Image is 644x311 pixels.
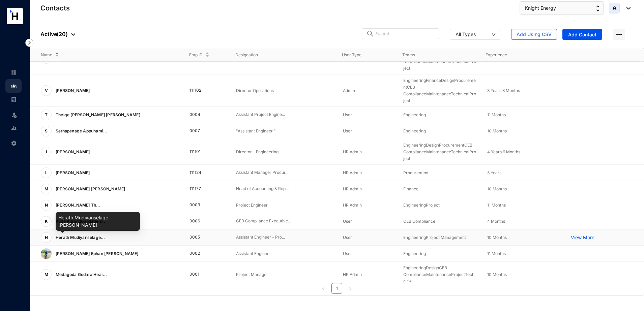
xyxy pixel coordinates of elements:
img: file-1740280201240_a911958c-41db-46bd-971a-582c37ae1f64 [41,248,52,259]
img: report-unselected.e6a6b4230fc7da01f883.svg [11,125,17,131]
p: [PERSON_NAME] [PERSON_NAME] [52,184,128,194]
td: 0003 [179,197,225,213]
p: CEB Compliance [403,218,476,225]
p: CEB Compliance Executive... [236,218,332,224]
span: left [321,287,325,291]
img: dropdown-black.8e83cc76930a90b1a4fdb6d089b7bf3a.svg [71,33,75,36]
span: L [45,171,48,175]
span: 10 Months [487,128,507,133]
p: Project Engineer [236,202,332,209]
p: Engineering Design CEB Compliance Maintenance Project Technical [403,265,476,285]
p: [PERSON_NAME] [52,167,93,178]
span: down [491,32,496,37]
td: 0002 [179,246,225,262]
button: Knight Energy [520,1,604,15]
li: Payroll [5,93,22,106]
span: HR Admin [343,203,362,208]
button: All Types [450,29,500,40]
span: 3 Years [487,170,501,175]
span: 3 Years 8 Months [487,88,520,93]
span: K [45,219,48,223]
th: Emp ID [178,48,225,62]
span: 11 Months [487,112,506,117]
img: nav-icon-right.af6afadce00d159da59955279c43614e.svg [25,39,33,47]
span: M [45,273,48,277]
p: Assistant Engineer - Pro... [236,234,332,241]
p: Director - Engineering [236,149,332,155]
span: Herath Mudiyanselage... [56,235,105,240]
span: HR Admin [343,149,362,154]
p: Active ( 20 ) [40,30,75,38]
button: right [345,283,356,294]
p: Engineering Project Management [403,234,476,241]
p: Thelge [PERSON_NAME] [PERSON_NAME] [52,110,143,120]
p: "Assistant Engineer " [236,128,332,134]
th: User Type [331,48,391,62]
span: User [343,219,352,224]
th: Designation [225,48,331,62]
img: payroll-unselected.b590312f920e76f0c668.svg [11,96,17,102]
p: [PERSON_NAME] [52,147,93,157]
img: more-horizontal.eedb2faff8778e1aceccc67cc90ae3cb.svg [613,29,625,40]
span: Add Using CSV [517,31,552,38]
td: 0006 [179,213,225,229]
p: Head of Accounting & Rep... [236,186,332,192]
span: 10 Months [487,235,507,240]
span: 11 Months [487,251,506,256]
li: Home [5,66,22,79]
span: Name [41,52,52,58]
p: Assistant Engineer [236,250,332,257]
span: Add Contact [568,31,596,38]
img: home-unselected.a29eae3204392db15eaf.svg [11,69,17,75]
div: Herath Mudiyanselage [PERSON_NAME] [56,212,140,231]
button: Add Using CSV [511,29,557,40]
span: Sethapenage Appuhami... [56,128,108,133]
span: Admin [343,88,355,93]
span: Knight Energy [525,4,556,12]
a: 1 [332,283,342,293]
span: H [45,236,48,240]
td: 111102 [179,74,225,107]
p: Engineering [403,128,476,134]
span: T [45,113,48,117]
p: Engineering Design Procurement CEB Compliance Maintenance Technical Project [403,142,476,162]
th: Experience [475,48,558,62]
p: Procurement [403,169,476,176]
span: 4 Years 6 Months [487,149,520,154]
span: A [612,5,617,11]
span: HR Admin [343,170,362,175]
span: N [45,203,48,207]
span: M [45,187,48,191]
span: HR Admin [343,186,362,191]
p: Engineering Finance Design Procurement CEB Compliance Maintenance Technical Project [403,77,476,104]
input: Search [376,29,435,39]
p: Assistant Project Engine... [236,112,332,118]
img: settings-unselected.1febfda315e6e19643a1.svg [11,140,17,146]
p: Engineering [403,250,476,257]
img: leave-unselected.2934df6273408c3f84d9.svg [11,112,18,118]
img: dropdown-black.8e83cc76930a90b1a4fdb6d089b7bf3a.svg [623,7,631,9]
th: Teams [391,48,475,62]
span: User [343,112,352,117]
span: 4 Months [487,219,505,224]
span: right [348,287,352,291]
p: Finance [403,186,476,192]
td: 0007 [179,123,225,139]
p: [PERSON_NAME] Ephan [PERSON_NAME] [52,248,141,259]
span: Emp ID [189,52,203,58]
p: Director Operations [236,87,332,94]
button: left [318,283,329,294]
p: Engineering [403,112,476,118]
span: User [343,128,352,133]
p: Assistant Manager Procur... [236,169,332,176]
td: 111124 [179,165,225,181]
span: 11 Months [487,203,506,208]
span: 10 Months [487,272,507,277]
li: 1 [331,283,342,294]
li: Contacts [5,79,22,93]
img: people.b0bd17028ad2877b116a.svg [11,83,17,89]
li: Next Page [345,283,356,294]
p: Contacts [40,3,70,13]
a: View More [571,234,598,241]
